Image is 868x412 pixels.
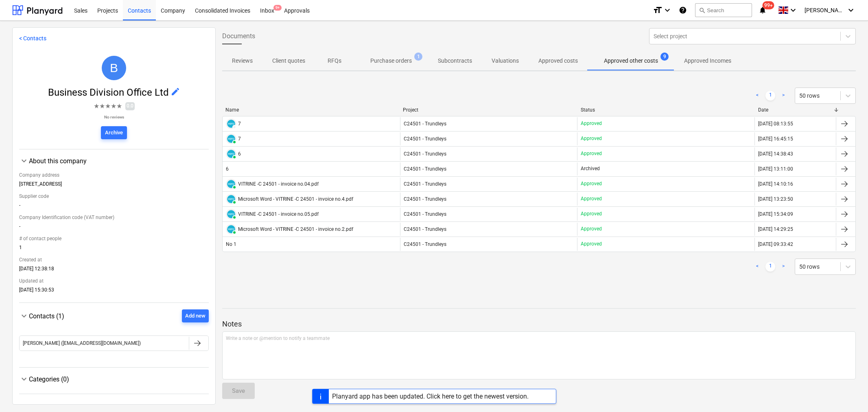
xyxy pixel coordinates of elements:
div: Invoice has been synced with Xero and its status is currently DRAFT [226,118,236,129]
div: [DATE] 14:10:16 [758,181,793,187]
div: Invoice has been synced with Xero and its status is currently PAID [226,209,236,219]
img: xero.svg [227,225,235,233]
span: ★ [105,101,111,111]
span: 9+ [273,5,282,11]
p: Approved [581,210,602,217]
p: Approved [581,226,602,232]
span: Business Division Office Ltd [48,87,171,98]
div: Date [758,107,833,113]
p: RFQs [325,57,344,65]
div: Contacts (1)Add new [19,322,209,361]
p: Client quotes [272,57,305,65]
div: Name [225,107,396,113]
p: Approved [581,180,602,187]
span: ★ [94,101,99,111]
div: Company address [19,169,209,181]
i: Knowledge base [679,5,687,15]
p: Approved [581,195,602,202]
span: keyboard_arrow_down [19,311,29,321]
div: Updated at [19,275,209,287]
span: C24501 - Trundleys [404,181,446,187]
a: Previous page [752,262,762,272]
span: C24501 - Trundleys [404,151,446,157]
div: Invoice has been synced with Xero and its status is currently PAID [226,149,236,159]
div: [DATE] 15:34:09 [758,211,793,217]
a: Previous page [752,91,762,101]
a: < Contacts [19,35,46,42]
p: Approved [581,241,602,248]
span: 9 [660,53,669,61]
div: Microsoft Word - VITRINE -C 24501 - invoice no.2.pdf [238,226,353,232]
img: xero.svg [227,180,235,188]
div: Business [102,56,126,80]
div: No 1 [226,241,236,247]
div: About this company [19,166,209,296]
div: VITRINE -C 24501 - invoice no.05.pdf [238,211,319,217]
a: Page 1 is your current page [765,91,775,101]
div: Categories (0) [29,375,209,383]
div: [DATE] 16:45:15 [758,136,793,142]
div: Categories (0) [19,374,209,384]
div: Status [581,107,752,113]
div: VITRINE -C 24501 - invoice no.04.pdf [238,181,319,187]
p: Subcontracts [438,57,472,65]
span: Documents [222,31,255,41]
span: [PERSON_NAME] [805,7,845,13]
img: xero.svg [227,195,235,203]
i: notifications [759,5,767,15]
img: xero.svg [227,120,235,128]
span: ★ [111,101,116,111]
button: Add new [182,309,209,322]
i: keyboard_arrow_down [662,5,672,15]
span: ★ [99,101,105,111]
p: Notes [222,319,856,329]
span: search [699,7,705,13]
a: Next page [778,91,788,101]
span: C24501 - Trundleys [404,226,446,232]
p: Archived [581,165,600,172]
p: Approved [581,150,602,157]
p: Purchase orders [370,57,412,65]
p: Valuations [492,57,519,65]
span: ★ [116,101,122,111]
div: - [19,224,209,232]
p: Approved [581,120,602,127]
p: Approved [581,135,602,142]
p: Reviews [232,57,253,65]
div: Company Identification code (VAT number) [19,211,209,224]
div: 7 [238,136,241,142]
span: C24501 - Trundleys [404,121,446,127]
span: 0.0 [125,102,135,110]
div: Categories (0) [19,384,209,387]
div: [DATE] 13:23:50 [758,196,793,202]
div: - [19,202,209,211]
i: keyboard_arrow_down [846,5,856,15]
span: C24501 - Trundleys [404,241,446,247]
div: Invoice has been synced with Xero and its status is currently PAID [226,134,236,144]
div: [DATE] 14:29:25 [758,226,793,232]
img: xero.svg [227,210,235,218]
div: [PERSON_NAME] ([EMAIL_ADDRESS][DOMAIN_NAME]) [23,340,141,346]
div: [DATE] 14:38:43 [758,151,793,157]
div: Microsoft Word - VITRINE -C 24501 - invoice no.4.pdf [238,196,353,202]
span: C24501 - Trundleys [404,136,446,142]
p: Approved costs [538,57,578,65]
div: Archive [105,128,123,138]
div: Invoice has been synced with Xero and its status is currently PAID [226,179,236,189]
div: Invoice has been synced with Xero and its status is currently PAID [226,224,236,234]
div: [STREET_ADDRESS] [19,181,209,190]
button: Archive [101,126,127,139]
div: Chat Widget [827,373,868,412]
span: 1 [414,53,422,61]
span: Contacts (1) [29,312,64,320]
p: Approved other costs [604,57,658,65]
div: About this company [19,156,209,166]
div: [DATE] 09:33:42 [758,241,793,247]
span: edit [171,87,180,96]
span: C24501 - Trundleys [404,166,446,172]
div: 6 [226,166,229,172]
div: Add new [185,311,206,321]
img: xero.svg [227,135,235,143]
i: format_size [653,5,662,15]
div: Supplier code [19,190,209,202]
